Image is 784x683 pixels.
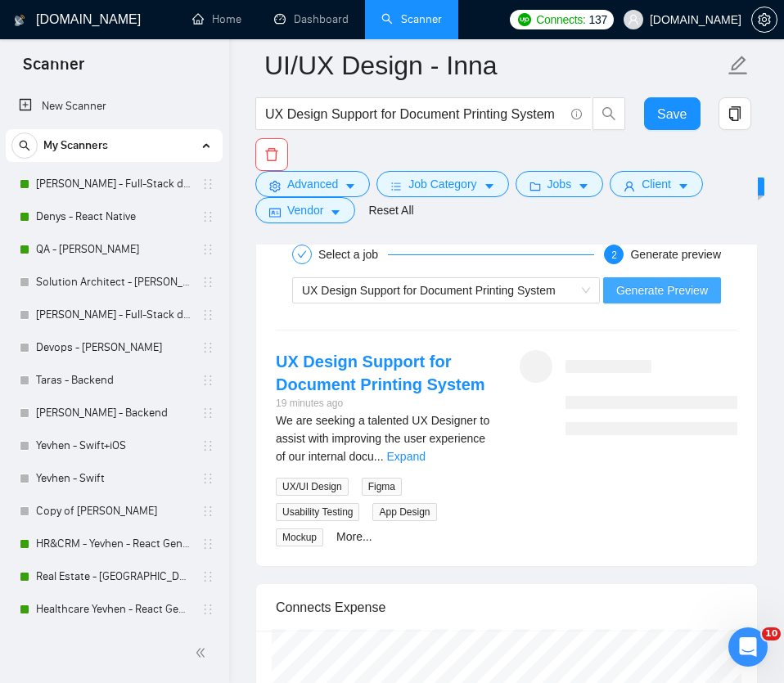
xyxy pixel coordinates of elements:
span: user [624,180,635,192]
a: Expand [387,450,426,463]
span: idcard [269,206,281,218]
span: My Scanners [43,129,108,162]
a: homeHome [192,12,241,26]
a: [PERSON_NAME] - Backend [36,397,191,429]
span: bars [390,180,402,192]
span: double-left [195,645,211,661]
input: Scanner name... [264,45,724,86]
span: Connects: [536,11,585,29]
span: Advanced [287,175,338,193]
button: copy [719,97,751,130]
span: holder [201,505,214,518]
a: [PERSON_NAME] - Full-Stack dev [36,168,191,200]
li: New Scanner [6,90,223,123]
span: Scanner [10,52,97,87]
a: dashboardDashboard [274,12,349,26]
span: caret-down [578,180,589,192]
a: Healthcare Yevhen - React General - СL [36,593,191,626]
span: Client [642,175,671,193]
span: holder [201,374,214,387]
span: caret-down [345,180,356,192]
span: caret-down [678,180,689,192]
span: holder [201,308,214,321]
span: We are seeking a talented UX Designer to assist with improving the user experience of our interna... [276,414,489,463]
button: setting [751,7,777,33]
span: Generate Preview [616,281,708,299]
span: Figma [362,478,402,496]
span: info-circle [571,109,582,119]
button: search [593,97,625,130]
span: user [628,14,639,25]
span: ... [374,450,384,463]
button: barsJob Categorycaret-down [376,171,508,197]
span: holder [201,341,214,354]
a: Taras - Backend [36,364,191,397]
a: QA - [PERSON_NAME] [36,233,191,266]
button: Generate Preview [603,277,721,303]
a: [PERSON_NAME] - Full-Stack dev [36,299,191,331]
span: 2 [611,249,617,261]
button: folderJobscaret-down [516,171,604,197]
span: holder [201,177,214,191]
span: UX/UI Design [276,478,349,496]
span: Mockup [276,528,323,546]
a: Yevhen - Swift [36,462,191,495]
a: searchScanner [381,12,442,26]
span: 137 [589,11,607,29]
button: settingAdvancedcaret-down [255,171,370,197]
button: Save [644,97,701,130]
a: Reset All [368,201,413,219]
span: Job Category [408,175,476,193]
span: holder [201,276,214,289]
div: Generate preview [630,245,721,264]
div: Select a job [318,245,388,264]
span: setting [269,180,281,192]
span: App Design [372,503,436,521]
span: copy [719,106,750,121]
a: setting [751,13,777,26]
span: holder [201,603,214,616]
span: holder [201,407,214,420]
span: search [12,140,37,151]
span: holder [201,537,214,550]
span: UX Design Support for Document Printing System [302,284,556,297]
span: edit [728,55,749,76]
a: New Scanner [19,90,210,123]
a: Denys - React Native [36,200,191,233]
span: caret-down [484,180,495,192]
span: Jobs [547,175,572,193]
a: More... [336,530,372,543]
a: Solution Architect - [PERSON_NAME] [36,266,191,299]
span: search [593,106,624,121]
button: userClientcaret-down [610,171,703,197]
span: Usability Testing [276,503,359,521]
span: setting [752,13,777,26]
button: search [11,133,38,159]
a: HR&CRM - Yevhen - React General - СL [36,528,191,560]
span: check [297,249,307,259]
input: Search Freelance Jobs... [265,104,564,124]
a: Yevhen - Swift+iOS [36,429,191,462]
a: Devops - [PERSON_NAME] [36,331,191,364]
a: Copy of [PERSON_NAME] [36,495,191,528]
div: Connects Expense [276,584,737,631]
div: We are seeking a talented UX Designer to assist with improving the user experience of our interna... [276,411,493,465]
div: 19 minutes ago [276,396,493,411]
span: caret-down [330,206,341,218]
img: upwork-logo.png [518,13,531,26]
button: delete [255,138,288,171]
span: holder [201,439,214,452]
span: holder [201,243,214,256]
button: idcardVendorcaret-down [255,197,355,223]
a: Real Estate - [GEOGRAPHIC_DATA] - React General - СL [36,560,191,593]
span: Save [657,104,687,124]
span: holder [201,210,214,223]
span: holder [201,472,214,485]
span: delete [256,147,287,162]
a: UX Design Support for Document Printing System [276,353,485,393]
img: logo [14,7,25,34]
span: holder [201,570,214,583]
span: 10 [762,627,781,640]
iframe: Intercom live chat [728,627,768,667]
span: Vendor [287,201,323,219]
